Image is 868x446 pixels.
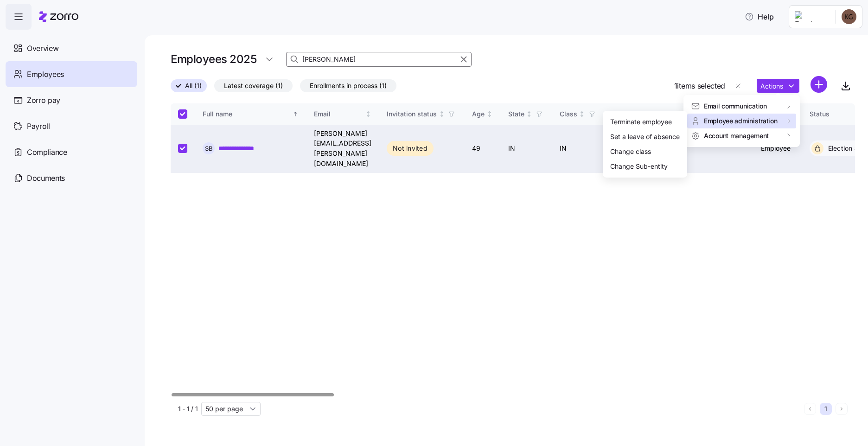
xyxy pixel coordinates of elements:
td: [PERSON_NAME][EMAIL_ADDRESS][PERSON_NAME][DOMAIN_NAME] [306,125,379,173]
span: Employee administration [704,116,778,126]
input: Select record 1 [178,144,187,153]
td: IN [552,125,605,173]
div: Change Sub-entity [610,161,668,172]
div: Change class [610,147,651,157]
span: Email communication [704,102,767,111]
div: Terminate employee [610,117,672,127]
td: Employee [753,125,802,173]
span: S B [205,146,213,152]
span: Account management [704,131,769,140]
span: Not invited [393,143,428,154]
td: 49 [465,125,501,173]
div: Set a leave of absence [610,132,680,142]
td: IN [501,125,552,173]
